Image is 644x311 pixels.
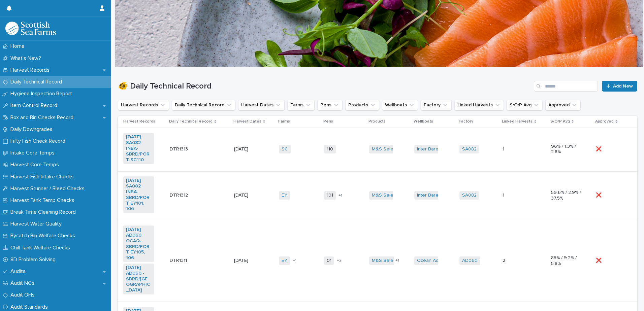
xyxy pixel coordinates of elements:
[8,280,40,286] p: Audit NCs
[282,258,287,264] a: EY
[421,100,452,110] button: Factory
[503,256,507,264] p: 2
[551,144,582,155] p: 96% / 1.3% / 2.8%
[8,102,63,109] p: Item Control Record
[118,220,637,302] tr: [DATE] AD060 OCAQ-SBRD/PORT EY105, 106 [DATE] AD060 -SBRD/[GEOGRAPHIC_DATA] DTR1311DTR1311 [DATE]...
[414,118,433,125] p: Wellboats
[8,209,81,215] p: Break Time Cleaning Record
[503,145,506,152] p: 1
[172,100,235,110] button: Daily Technical Record
[118,81,531,91] h1: 🐠 Daily Technical Record
[462,146,477,152] a: SA082
[8,91,77,97] p: Hygiene Inspection Report
[339,194,342,198] span: + 1
[126,178,151,212] a: [DATE] SA082 INBA-SBRD/PORT EY101, 106
[5,22,56,35] img: mMrefqRFQpe26GRNOUkG
[234,258,265,264] p: [DATE]
[503,191,506,198] p: 1
[613,84,633,89] span: Add New
[170,256,188,264] p: DTR1311
[534,81,598,92] input: Search
[8,268,31,275] p: Audits
[123,118,155,125] p: Harvest Records
[502,118,533,125] p: Linked Harvests
[8,55,46,62] p: What's New?
[372,146,397,152] a: M&S Select
[8,43,30,49] p: Home
[238,100,285,110] button: Harvest Dates
[8,256,61,263] p: 8D Problem Solving
[345,100,379,110] button: Products
[317,100,343,110] button: Pens
[293,258,296,263] span: + 1
[324,191,336,200] span: 101
[551,255,582,267] p: 85% / 9.2% / 5.8%
[417,146,445,152] a: Inter Barents
[8,162,64,168] p: Harvest Core Temps
[233,118,261,125] p: Harvest Dates
[8,174,79,180] p: Harvest Fish Intake Checks
[126,134,151,163] a: [DATE] SA082 INBA-SBRD/PORT SC110
[324,145,336,153] span: 110
[417,193,445,198] a: Inter Barents
[8,292,40,298] p: Audit OFIs
[126,265,151,293] a: [DATE] AD060 -SBRD/[GEOGRAPHIC_DATA]
[324,256,334,265] span: 01
[8,197,80,204] p: Harvest Tank Temp Checks
[169,118,213,125] p: Daily Technical Record
[170,145,189,152] p: DTR1313
[596,145,603,152] p: ❌
[287,100,315,110] button: Farms
[282,193,287,198] a: EY
[507,100,543,110] button: S/O/P Avg
[8,138,71,144] p: Fifty Fish Check Record
[170,191,189,198] p: DTR1312
[459,118,473,125] p: Factory
[282,146,288,152] a: SC
[8,67,55,73] p: Harvest Records
[8,126,58,133] p: Daily Downgrades
[337,258,342,263] span: + 2
[234,193,265,198] p: [DATE]
[545,100,581,110] button: Approved
[596,256,603,264] p: ❌
[8,221,67,227] p: Harvest Water Quality
[8,233,80,239] p: Bycatch Bin Welfare Checks
[8,185,90,192] p: Harvest Stunner / Bleed Checks
[118,128,637,171] tr: [DATE] SA082 INBA-SBRD/PORT SC110 DTR1313DTR1313 [DATE]SC 110M&S Select Inter Barents SA082 11 96...
[8,304,53,310] p: Audit Standards
[118,100,169,110] button: Harvest Records
[368,118,386,125] p: Products
[8,245,75,251] p: Chill Tank Welfare Checks
[118,171,637,220] tr: [DATE] SA082 INBA-SBRD/PORT EY101, 106 DTR1312DTR1312 [DATE]EY 101+1M&S Select Inter Barents SA08...
[551,190,582,201] p: 59.6% / 2.9% / 37.5%
[382,100,418,110] button: Wellboats
[234,146,265,152] p: [DATE]
[8,114,79,121] p: Box and Bin Checks Record
[8,79,67,85] p: Daily Technical Record
[323,118,333,125] p: Pens
[462,193,477,198] a: SA082
[417,258,446,264] a: Ocean Aquila
[550,118,570,125] p: S/O/P Avg
[595,118,614,125] p: Approved
[602,81,637,92] a: Add New
[454,100,504,110] button: Linked Harvests
[596,191,603,198] p: ❌
[372,193,397,198] a: M&S Select
[395,258,399,263] span: + 1
[8,150,60,156] p: Intake Core Temps
[462,258,478,264] a: AD060
[372,258,397,264] a: M&S Select
[278,118,290,125] p: Farms
[126,227,151,261] a: [DATE] AD060 OCAQ-SBRD/PORT EY105, 106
